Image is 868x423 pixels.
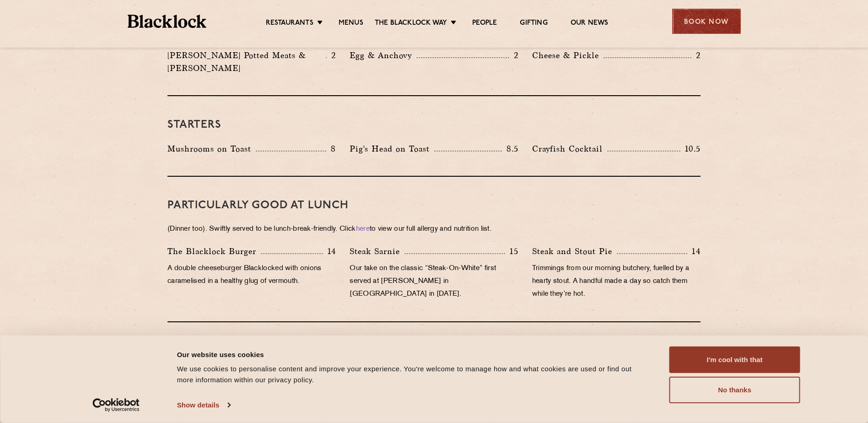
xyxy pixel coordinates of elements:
div: Book Now [672,9,741,34]
a: Usercentrics Cookiebot - opens in a new window [76,398,156,412]
p: Trimmings from our morning butchery, fuelled by a hearty stout. A handful made a day so catch the... [532,262,701,301]
button: I'm cool with that [669,347,800,373]
p: Steak and Stout Pie [532,245,617,258]
p: 14 [323,245,336,257]
img: BL_Textured_Logo-footer-cropped.svg [128,15,207,28]
a: Show details [177,398,230,412]
p: 10.5 [680,143,701,155]
button: No thanks [669,377,800,403]
div: We use cookies to personalise content and improve your experience. You're welcome to manage how a... [177,363,649,385]
p: Egg & Anchovy [350,49,416,62]
p: Crayfish Cocktail [532,142,607,155]
h3: Starters [167,119,701,131]
p: Cheese & Pickle [532,49,604,62]
p: Steak Sarnie [350,245,404,258]
a: The Blacklock Way [375,19,447,29]
a: Menus [339,19,363,29]
p: Our take on the classic “Steak-On-White” first served at [PERSON_NAME] in [GEOGRAPHIC_DATA] in [D... [350,262,518,301]
p: The Blacklock Burger [167,245,261,258]
p: 2 [691,49,701,61]
p: [PERSON_NAME] Potted Meats & [PERSON_NAME] [167,49,326,75]
h3: PARTICULARLY GOOD AT LUNCH [167,200,701,211]
a: Restaurants [266,19,313,29]
a: Gifting [520,19,547,29]
a: People [472,19,497,29]
p: 14 [687,245,701,257]
a: here [356,226,370,233]
p: Mushrooms on Toast [167,142,256,155]
p: 8 [326,143,336,155]
p: A double cheeseburger Blacklocked with onions caramelised in a healthy glug of vermouth. [167,262,336,288]
p: 15 [505,245,518,257]
p: 2 [509,49,518,61]
a: Our News [571,19,609,29]
p: 2 [327,49,336,61]
p: 8.5 [502,143,518,155]
p: Pig's Head on Toast [350,142,434,155]
p: (Dinner too). Swiftly served to be lunch-break-friendly. Click to view our full allergy and nutri... [167,223,701,236]
div: Our website uses cookies [177,349,649,360]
